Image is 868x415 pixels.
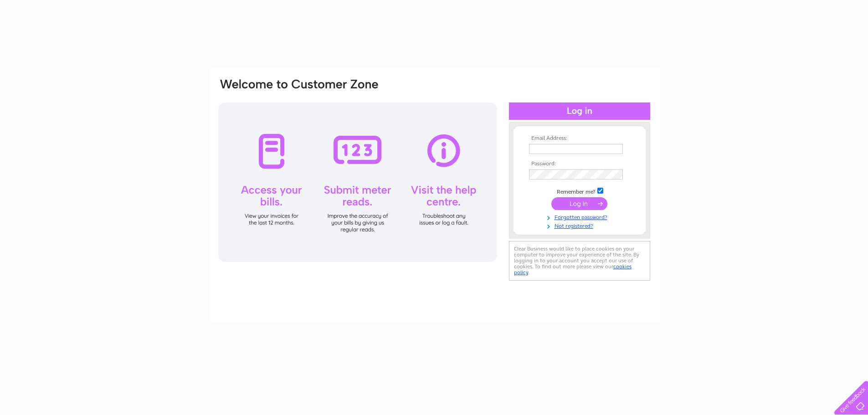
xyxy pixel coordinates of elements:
a: Not registered? [529,221,632,230]
td: Remember me? [527,186,632,195]
th: Email Address: [527,135,632,142]
div: Clear Business would like to place cookies on your computer to improve your experience of the sit... [509,241,650,281]
input: Submit [551,197,607,210]
a: cookies policy [514,263,632,276]
th: Password: [527,161,632,167]
a: Forgotten password? [529,212,632,221]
